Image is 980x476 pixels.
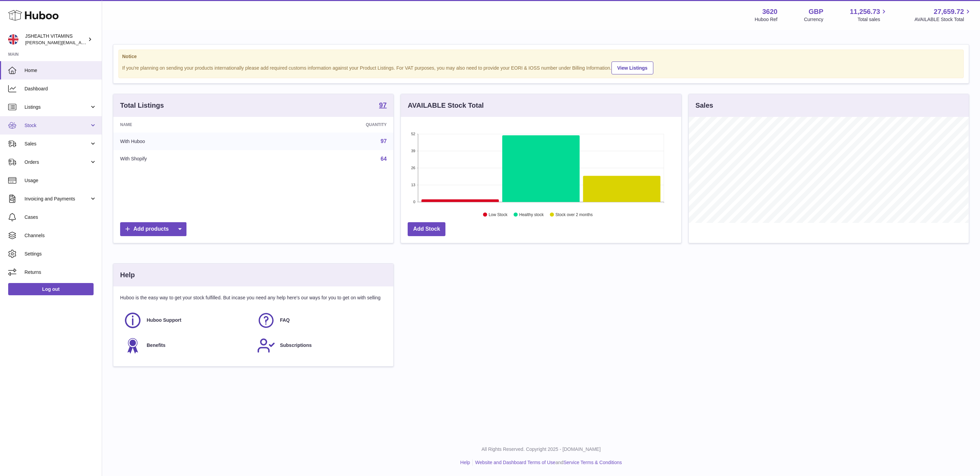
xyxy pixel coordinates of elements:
a: 64 [381,156,387,162]
text: Stock over 2 months [556,212,593,217]
a: Add Stock [408,222,445,236]
text: Healthy stock [519,212,544,217]
div: Currency [804,16,823,23]
a: Huboo Support [124,311,250,330]
span: Huboo Support [147,317,181,323]
span: Channels [24,232,97,239]
strong: 3620 [762,7,778,16]
a: Benefits [124,336,250,355]
span: Invoicing and Payments [24,196,89,202]
span: Home [24,67,97,74]
h3: Sales [696,101,713,110]
text: 13 [411,183,415,187]
a: FAQ [257,311,383,330]
span: Stock [24,122,89,129]
span: 11,256.73 [850,7,880,16]
strong: GBP [808,7,823,16]
a: 11,256.73 Total sales [850,7,888,23]
p: Huboo is the easy way to get your stock fulfilled. But incase you need any help here's our ways f... [120,295,387,301]
div: JSHEALTH VITAMINS [25,33,86,46]
span: Listings [24,104,89,110]
a: Website and Dashboard Terms of Use [475,460,555,465]
a: 97 [379,102,387,110]
li: and [473,459,622,466]
span: 27,659.72 [934,7,964,16]
a: Log out [8,283,94,295]
h3: Total Listings [120,101,164,110]
img: francesca@jshealthvitamins.com [8,34,18,45]
th: Name [113,117,264,133]
a: 27,659.72 AVAILABLE Stock Total [914,7,972,23]
span: Sales [24,141,89,147]
p: All Rights Reserved. Copyright 2025 - [DOMAIN_NAME] [108,446,975,453]
text: Low Stock [489,212,508,217]
span: Returns [24,269,97,276]
a: Add products [120,222,186,236]
strong: Notice [122,53,960,60]
span: AVAILABLE Stock Total [914,16,972,23]
span: Total sales [857,16,888,23]
span: Usage [24,177,97,184]
th: Quantity [264,117,393,133]
span: Cases [24,214,97,221]
span: Orders [24,159,89,165]
strong: 97 [379,102,387,108]
text: 39 [411,149,415,153]
div: Huboo Ref [755,16,778,23]
text: 0 [413,200,415,204]
a: 97 [381,138,387,144]
a: View Listings [611,61,653,74]
a: Subscriptions [257,336,383,355]
a: Service Terms & Conditions [563,460,622,465]
h3: AVAILABLE Stock Total [408,101,484,110]
text: 52 [411,132,415,136]
span: Benefits [147,342,165,349]
td: With Shopify [113,150,264,168]
h3: Help [120,270,135,280]
span: FAQ [280,317,290,323]
span: [PERSON_NAME][EMAIL_ADDRESS][DOMAIN_NAME] [25,40,136,45]
td: With Huboo [113,133,264,150]
text: 26 [411,166,415,170]
span: Dashboard [24,86,97,92]
a: Help [460,460,470,465]
span: Settings [24,251,97,257]
span: Subscriptions [280,342,312,349]
div: If you're planning on sending your products internationally please add required customs informati... [122,60,960,74]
